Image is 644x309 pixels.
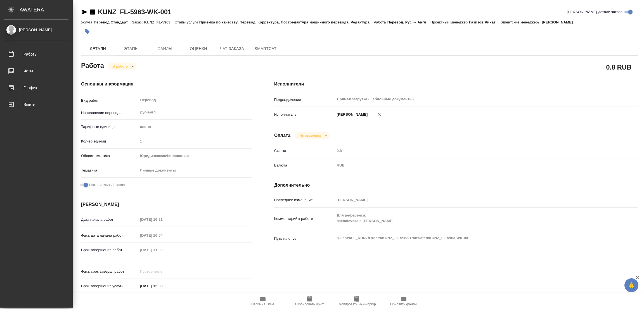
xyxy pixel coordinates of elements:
button: Обновить файлы [380,293,427,309]
p: Комментарий к работе [274,216,335,222]
button: Скопировать ссылку для ЯМессенджера [81,9,88,15]
input: Пустое поле [138,137,252,145]
h4: Исполнители [274,81,638,87]
input: Пустое поле [335,147,608,155]
a: Чаты [1,64,71,78]
div: В работе [295,132,329,139]
span: Файлы [151,45,178,52]
div: AWATERA [20,4,73,15]
textarea: Для референса: Mikhalevskaia [PERSON_NAME] [335,211,608,226]
p: Валюта [274,163,335,168]
div: Юридическая/Финансовая [138,151,252,161]
h4: Дополнительно [274,182,638,189]
button: Добавить тэг [81,25,93,38]
span: SmartCat [252,45,279,52]
button: Папка на Drive [239,293,286,309]
div: RUB [335,161,608,170]
p: Перевод, Рус → Англ [387,20,430,24]
p: Срок завершения услуги [81,283,138,289]
span: [PERSON_NAME] детали заказа [567,9,622,15]
input: Пустое поле [138,215,187,224]
span: Скопировать мини-бриф [337,302,376,306]
p: Исполнитель [274,112,335,117]
input: Пустое поле [335,196,608,204]
span: Этапы [118,45,145,52]
span: Чат заказа [219,45,245,52]
p: Факт. дата начала работ [81,233,138,238]
input: Пустое поле [138,231,187,239]
p: Этапы услуги [175,20,199,24]
a: Работы [1,47,71,61]
div: Личные документы [138,166,252,175]
p: Газизов Ринат [469,20,500,24]
p: Заказ: [132,20,144,24]
p: Вид работ [81,98,138,103]
p: Работа [374,20,387,24]
button: Удалить исполнителя [373,108,385,120]
input: ✎ Введи что-нибудь [138,282,187,290]
div: Выйти [4,100,68,109]
div: График [4,84,68,92]
p: Последнее изменение [274,197,335,203]
h2: 0.8 RUB [606,62,631,72]
p: Тематика [81,168,138,173]
div: В работе [108,63,136,70]
p: Направление перевода [81,110,138,116]
p: Приёмка по качеству, Перевод, Корректура, Постредактура машинного перевода, Редактура [199,20,374,24]
p: Ставка [274,148,335,154]
a: График [1,81,71,95]
h4: Оплата [274,132,291,139]
p: [PERSON_NAME] [542,20,577,24]
div: Чаты [4,67,68,75]
p: [PERSON_NAME] [335,112,368,117]
h4: Основная информация [81,81,252,87]
textarea: /Clients/FL_KUNZ/Orders/KUNZ_FL-5963/Translated/KUNZ_FL-5963-WK-001 [335,233,608,243]
span: Детали [84,45,111,52]
div: слово [138,122,252,132]
p: Услуга [81,20,94,24]
input: Пустое поле [138,246,187,254]
h2: Работа [81,60,104,70]
button: Скопировать ссылку [89,9,96,15]
span: Обновить файлы [390,302,417,306]
p: Дата начала работ [81,217,138,222]
p: Факт. срок заверш. работ [81,269,138,274]
div: [PERSON_NAME] [4,27,68,33]
span: Папка на Drive [251,302,274,306]
p: Клиентские менеджеры [500,20,542,24]
span: Скопировать бриф [295,302,324,306]
p: KUNZ_FL-5963 [144,20,175,24]
p: Перевод Стандарт [94,20,132,24]
p: Кол-во единиц [81,139,138,144]
p: Подразделение [274,97,335,103]
button: В работе [111,64,129,69]
button: 🙏 [624,278,638,292]
button: Не оплачена [298,133,323,138]
a: KUNZ_FL-5963-WK-001 [98,8,171,16]
button: Скопировать бриф [286,293,333,309]
a: Выйти [1,98,71,111]
span: 🙏 [627,279,636,291]
p: Проектный менеджер [430,20,469,24]
p: Срок завершения работ [81,247,138,253]
div: Работы [4,50,68,58]
h4: [PERSON_NAME] [81,201,252,208]
p: Общая тематика [81,153,138,159]
p: Тарифные единицы [81,124,138,130]
p: Путь на drive [274,236,335,241]
span: Нотариальный заказ [89,182,125,188]
span: Оценки [185,45,212,52]
input: Пустое поле [138,267,187,275]
button: Скопировать мини-бриф [333,293,380,309]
